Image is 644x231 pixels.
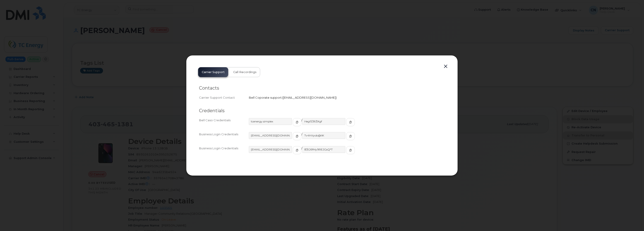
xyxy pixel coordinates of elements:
div: Carrier Support Contact [199,95,249,100]
iframe: Messenger Launcher [624,211,641,228]
h2: Credentials [199,108,445,114]
div: / [249,118,445,130]
button: copy to clipboard [346,146,355,154]
div: / [249,132,445,144]
div: / [249,146,445,158]
button: copy to clipboard [293,146,301,154]
button: copy to clipboard [293,118,301,126]
button: copy to clipboard [346,132,355,140]
button: copy to clipboard [293,132,301,140]
span: [EMAIL_ADDRESS][DOMAIN_NAME] [283,96,336,99]
div: Bell Caso Credentials [199,118,249,130]
span: Bell Coporate support [249,96,282,99]
div: Business Login Credentials [199,132,249,144]
span: Call Recordings [233,70,257,74]
button: copy to clipboard [346,118,355,126]
h2: Contacts [199,85,445,91]
div: Business Login Credentials [199,146,249,158]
